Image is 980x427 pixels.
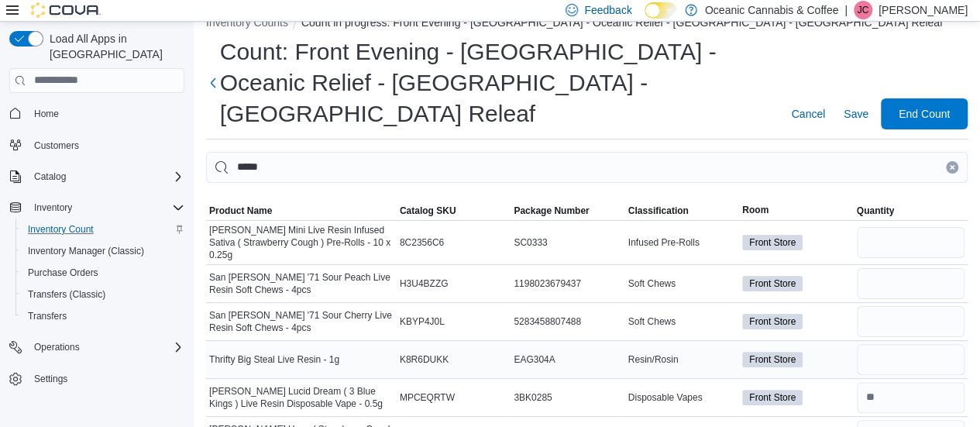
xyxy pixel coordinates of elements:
[15,219,191,240] button: Inventory Count
[625,201,739,220] button: Classification
[22,242,184,260] span: Inventory Manager (Classic)
[879,1,968,19] p: [PERSON_NAME]
[749,236,796,250] span: Front Store
[628,353,679,366] span: Resin/Rosin
[28,105,65,123] a: Home
[209,224,394,261] span: [PERSON_NAME] Mini Live Resin Infused Sativa ( Strawberry Cough ) Pre-Rolls - 10 x 0.25g
[22,220,184,239] span: Inventory Count
[22,242,150,260] a: Inventory Manager (Classic)
[28,136,85,155] a: Customers
[34,139,79,152] span: Customers
[645,2,677,19] input: Dark Mode
[400,353,449,366] span: K8R6DUKK
[15,262,191,284] button: Purchase Orders
[206,15,968,33] nav: An example of EuiBreadcrumbs
[22,263,184,282] span: Purchase Orders
[22,285,112,304] a: Transfers (Classic)
[742,235,803,250] span: Front Store
[3,197,191,219] button: Inventory
[946,161,958,174] button: Clear input
[514,205,589,217] span: Package Number
[206,201,397,220] button: Product Name
[15,284,191,305] button: Transfers (Classic)
[301,16,943,29] button: Count in progress: Front Evening - [GEOGRAPHIC_DATA] - Oceanic Relief - [GEOGRAPHIC_DATA] - [GEOG...
[749,277,796,291] span: Front Store
[28,167,72,186] button: Catalog
[34,341,80,353] span: Operations
[857,205,895,217] span: Quantity
[400,315,445,328] span: KBYP4J0L
[844,1,848,19] p: |
[511,388,624,407] div: 3BK0285
[749,353,796,367] span: Front Store
[705,1,839,19] p: Oceanic Cannabis & Coffee
[628,391,703,404] span: Disposable Vapes
[22,307,184,325] span: Transfers
[28,136,184,155] span: Customers
[742,276,803,291] span: Front Store
[858,1,869,19] span: JC
[854,201,968,220] button: Quantity
[511,350,624,369] div: EAG304A
[209,309,394,334] span: San [PERSON_NAME] '71 Sour Cherry Live Resin Soft Chews - 4pcs
[645,19,645,19] span: Dark Mode
[34,170,66,183] span: Catalog
[791,106,825,122] span: Cancel
[511,233,624,252] div: SC0333
[749,315,796,329] span: Front Store
[28,288,105,301] span: Transfers (Classic)
[209,271,394,296] span: San [PERSON_NAME] '71 Sour Peach Live Resin Soft Chews - 4pcs
[22,285,184,304] span: Transfers (Classic)
[28,310,67,322] span: Transfers
[854,1,872,19] div: Josh Collier
[628,236,700,249] span: Infused Pre-Rolls
[628,205,689,217] span: Classification
[206,16,288,29] button: Inventory Counts
[28,198,184,217] span: Inventory
[28,167,184,186] span: Catalog
[511,201,624,220] button: Package Number
[209,385,394,410] span: [PERSON_NAME] Lucid Dream ( 3 Blue Kings ) Live Resin Disposable Vape - 0.5g
[220,36,773,129] h1: Count: Front Evening - [GEOGRAPHIC_DATA] - Oceanic Relief - [GEOGRAPHIC_DATA] - [GEOGRAPHIC_DATA]...
[742,352,803,367] span: Front Store
[209,353,339,366] span: Thrifty Big Steal Live Resin - 1g
[397,201,511,220] button: Catalog SKU
[28,104,184,123] span: Home
[15,240,191,262] button: Inventory Manager (Classic)
[3,166,191,188] button: Catalog
[28,338,86,356] button: Operations
[844,106,868,122] span: Save
[206,67,220,98] button: Next
[899,106,950,122] span: End Count
[28,198,78,217] button: Inventory
[511,274,624,293] div: 1198023679437
[584,2,631,18] span: Feedback
[400,205,456,217] span: Catalog SKU
[22,220,100,239] a: Inventory Count
[742,204,769,216] span: Room
[881,98,968,129] button: End Count
[28,267,98,279] span: Purchase Orders
[206,152,968,183] input: This is a search bar. After typing your query, hit enter to filter the results lower in the page.
[511,312,624,331] div: 5283458807488
[3,336,191,358] button: Operations
[628,315,676,328] span: Soft Chews
[34,373,67,385] span: Settings
[3,134,191,157] button: Customers
[400,236,444,249] span: 8C2356C6
[28,223,94,236] span: Inventory Count
[749,391,796,405] span: Front Store
[785,98,831,129] button: Cancel
[628,277,676,290] span: Soft Chews
[742,390,803,405] span: Front Store
[22,307,73,325] a: Transfers
[400,391,455,404] span: MPCEQRTW
[43,31,184,62] span: Load All Apps in [GEOGRAPHIC_DATA]
[209,205,272,217] span: Product Name
[28,245,144,257] span: Inventory Manager (Classic)
[28,369,184,388] span: Settings
[3,367,191,390] button: Settings
[31,2,101,18] img: Cova
[28,338,184,356] span: Operations
[28,370,74,388] a: Settings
